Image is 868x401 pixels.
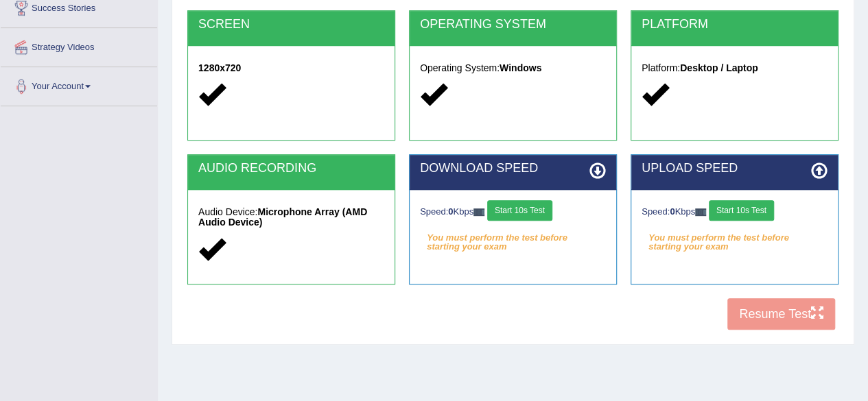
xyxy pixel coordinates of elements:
[642,18,828,32] h2: PLATFORM
[198,207,384,228] h5: Audio Device:
[670,206,675,217] strong: 0
[473,208,484,216] img: ajax-loader-fb-connection.gif
[198,62,241,73] strong: 1280x720
[420,200,606,224] div: Speed: Kbps
[642,162,828,175] h2: UPLOAD SPEED
[1,67,157,101] a: Your Account
[500,62,541,73] strong: Windows
[680,62,758,73] strong: Desktop / Laptop
[198,162,384,175] h2: AUDIO RECORDING
[709,200,774,221] button: Start 10s Test
[420,228,606,248] em: You must perform the test before starting your exam
[695,208,706,216] img: ajax-loader-fb-connection.gif
[420,162,606,175] h2: DOWNLOAD SPEED
[642,228,828,248] em: You must perform the test before starting your exam
[642,200,828,224] div: Speed: Kbps
[642,63,828,73] h5: Platform:
[420,63,606,73] h5: Operating System:
[487,200,552,221] button: Start 10s Test
[198,206,367,228] strong: Microphone Array (AMD Audio Device)
[448,206,453,217] strong: 0
[1,28,157,62] a: Strategy Videos
[198,18,384,32] h2: SCREEN
[420,18,606,32] h2: OPERATING SYSTEM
